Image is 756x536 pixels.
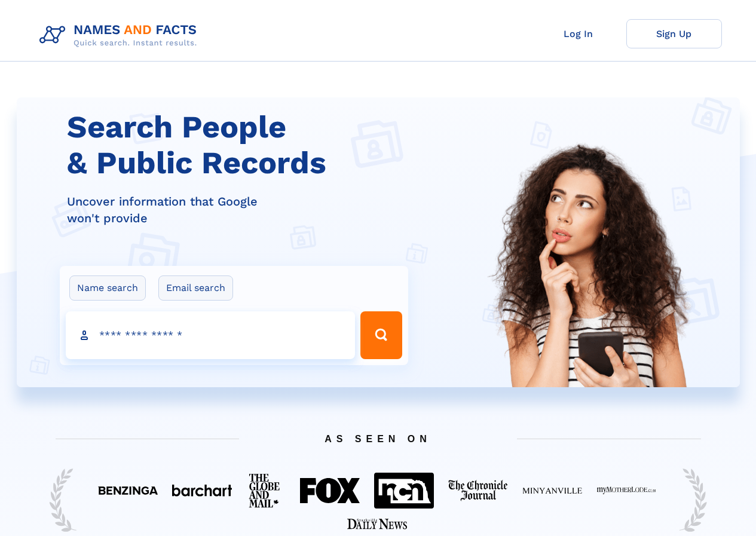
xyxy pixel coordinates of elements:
h1: Search People & Public Records [67,109,416,181]
img: Featured on The Globe And Mail [246,471,286,510]
img: Featured on BarChart [172,485,232,496]
img: Search People and Public records [480,140,701,447]
img: Featured on FOX 40 [300,478,360,503]
input: search input [66,311,355,359]
a: Sign Up [626,19,722,48]
img: Featured on Starkville Daily News [347,519,407,529]
img: Featured on The Chronicle Journal [448,480,508,501]
button: Search Button [360,311,402,359]
img: Featured on Benzinga [98,486,158,495]
img: Featured on NCN [374,473,434,508]
a: Log In [531,19,626,48]
label: Name search [69,275,146,301]
label: Email search [158,275,233,301]
img: Featured on Minyanville [522,486,582,495]
img: Featured on My Mother Lode [596,486,656,495]
span: AS SEEN ON [38,419,719,459]
div: Uncover information that Google won't provide [67,193,416,226]
img: Logo Names and Facts [35,19,207,51]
